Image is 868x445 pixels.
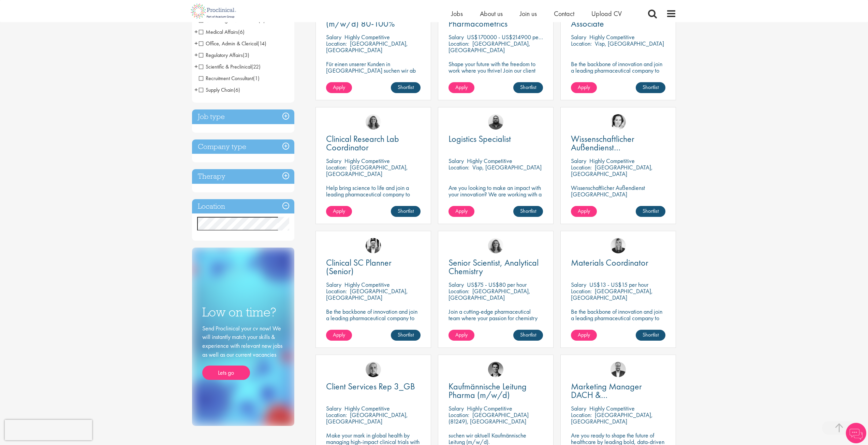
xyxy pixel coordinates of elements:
[455,84,468,91] span: Apply
[595,40,664,47] p: Visp, [GEOGRAPHIC_DATA]
[344,157,390,165] p: Highly Competitive
[194,27,198,37] span: +
[467,404,512,412] p: Highly Competitive
[571,11,665,28] a: Technical Support Associate
[571,411,592,419] span: Location:
[326,135,421,152] a: Clinical Research Lab Coordinator
[448,206,474,217] a: Apply
[448,163,469,171] span: Location:
[253,75,260,82] span: (1)
[199,51,249,59] span: Regulatory Affairs
[448,287,469,295] span: Location:
[448,133,511,145] span: Logistics Specialist
[344,281,390,288] p: Highly Competitive
[202,366,250,380] a: Lets go
[194,61,198,72] span: +
[326,308,421,334] p: Be the backbone of innovation and join a leading pharmaceutical company to help keep life-changin...
[448,411,469,419] span: Location:
[391,82,421,93] a: Shortlist
[636,206,665,217] a: Shortlist
[448,184,543,217] p: Are you looking to make an impact with your innovation? We are working with a well-established ph...
[571,135,665,152] a: Wissenschaftlicher Außendienst [GEOGRAPHIC_DATA]
[571,308,665,334] p: Be the backbone of innovation and join a leading pharmaceutical company to help keep life-changin...
[192,109,294,124] h3: Job type
[326,163,408,178] p: [GEOGRAPHIC_DATA], [GEOGRAPHIC_DATA]
[238,28,245,35] span: (6)
[326,330,352,341] a: Apply
[326,411,408,425] p: [GEOGRAPHIC_DATA], [GEOGRAPHIC_DATA]
[610,114,626,130] a: Greta Prestel
[589,33,635,41] p: Highly Competitive
[578,84,590,91] span: Apply
[455,331,468,338] span: Apply
[571,163,592,171] span: Location:
[488,114,503,130] img: Ashley Bennett
[448,258,543,276] a: Senior Scientist, Analytical Chemistry
[448,135,543,143] a: Logistics Specialist
[571,411,653,425] p: [GEOGRAPHIC_DATA], [GEOGRAPHIC_DATA]
[846,423,866,443] img: Chatbot
[455,207,468,214] span: Apply
[571,404,586,412] span: Salary
[366,362,381,377] a: Harry Budge
[513,206,543,217] a: Shortlist
[199,28,245,35] span: Medical Affairs
[326,287,408,301] p: [GEOGRAPHIC_DATA], [GEOGRAPHIC_DATA]
[571,163,653,178] p: [GEOGRAPHIC_DATA], [GEOGRAPHIC_DATA]
[488,238,503,253] img: Jackie Cerchio
[366,114,381,130] a: Jackie Cerchio
[448,287,530,301] p: [GEOGRAPHIC_DATA], [GEOGRAPHIC_DATA]
[391,206,421,217] a: Shortlist
[591,9,622,18] a: Upload CV
[448,82,474,93] a: Apply
[366,238,381,253] img: Edward Little
[192,199,294,214] h3: Location
[571,287,653,301] p: [GEOGRAPHIC_DATA], [GEOGRAPHIC_DATA]
[326,40,408,54] p: [GEOGRAPHIC_DATA], [GEOGRAPHIC_DATA]
[251,63,261,70] span: (22)
[448,411,529,425] p: [GEOGRAPHIC_DATA] (81249), [GEOGRAPHIC_DATA]
[610,238,626,253] img: Janelle Jones
[199,63,261,70] span: Scientific & Preclinical
[326,382,421,391] a: Client Services Rep 3_GB
[326,61,421,93] p: Für einen unserer Kunden in [GEOGRAPHIC_DATA] suchen wir ab sofort einen Entwicklungsingenieur Ku...
[326,411,347,419] span: Location:
[199,40,258,47] span: Office, Admin & Clerical
[192,139,294,154] div: Company type
[448,432,543,445] p: suchen wir aktuell Kaufmännische Leitung (m/w/d).
[194,38,198,48] span: +
[571,330,597,341] a: Apply
[520,9,537,18] a: Join us
[513,82,543,93] a: Shortlist
[326,257,392,277] span: Clinical SC Planner (Senior)
[571,40,592,47] span: Location:
[326,82,352,93] a: Apply
[199,63,251,70] span: Scientific & Preclinical
[554,9,574,18] a: Contact
[451,9,463,18] span: Jobs
[192,169,294,184] div: Therapy
[448,382,543,399] a: Kaufmännische Leitung Pharma (m/w/d)
[636,82,665,93] a: Shortlist
[202,324,284,380] div: Send Proclinical your cv now! We will instantly match your skills & experience with relevant new ...
[480,9,503,18] a: About us
[326,404,341,412] span: Salary
[448,61,543,87] p: Shape your future with the freedom to work where you thrive! Join our client with this Director p...
[194,85,198,95] span: +
[571,157,586,165] span: Salary
[199,75,260,82] span: Recruitment Consultant
[326,281,341,288] span: Salary
[326,40,347,47] span: Location:
[326,157,341,165] span: Salary
[571,287,592,295] span: Location:
[391,330,421,341] a: Shortlist
[578,207,590,214] span: Apply
[202,306,284,319] h3: Low on time?
[636,330,665,341] a: Shortlist
[194,50,198,60] span: +
[571,206,597,217] a: Apply
[571,281,586,288] span: Salary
